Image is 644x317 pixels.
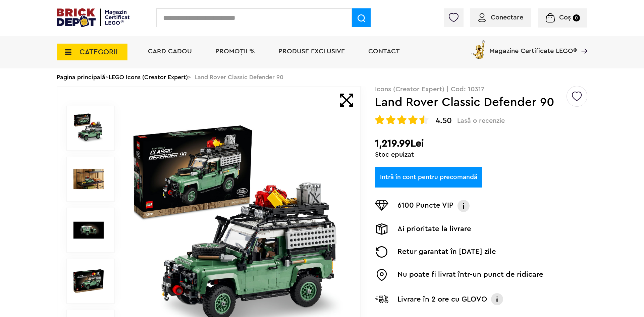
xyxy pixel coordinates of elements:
span: Lasă o recenzie [457,117,505,125]
a: Magazine Certificate LEGO® [577,39,587,46]
img: Land Rover Classic Defender 90 [73,113,104,143]
img: Land Rover Classic Defender 90 LEGO 10317 [73,215,104,245]
a: Card Cadou [148,48,192,55]
span: CATEGORII [79,48,118,56]
img: Evaluare cu stele [397,115,407,124]
img: Info livrare cu GLOVO [490,293,504,306]
img: Evaluare cu stele [375,115,384,124]
p: Icons (Creator Expert) | Cod: 10317 [375,86,587,93]
p: 6100 Puncte VIP [397,200,453,212]
span: Coș [559,14,571,21]
img: Evaluare cu stele [408,115,418,124]
img: Livrare [375,223,388,235]
img: Livrare Glovo [375,295,388,303]
a: PROMOȚII % [215,48,255,55]
small: 0 [573,14,580,21]
a: Produse exclusive [278,48,345,55]
a: Conectare [478,14,523,21]
h2: 1,219.99Lei [375,138,587,150]
a: Intră în cont pentru precomandă [375,167,482,188]
a: Pagina principală [57,74,105,80]
a: Contact [368,48,400,55]
p: Livrare în 2 ore cu GLOVO [397,294,487,305]
img: Info VIP [457,200,470,212]
img: Evaluare cu stele [419,115,429,124]
p: Nu poate fi livrat într-un punct de ridicare [397,269,543,281]
span: Magazine Certificate LEGO® [489,39,577,54]
a: LEGO Icons (Creator Expert) [109,74,188,80]
div: > > Land Rover Classic Defender 90 [57,68,587,86]
img: Seturi Lego Land Rover Classic Defender 90 [73,266,104,296]
span: Conectare [491,14,523,21]
img: Land Rover Classic Defender 90 [73,164,104,194]
div: Stoc epuizat [375,151,587,158]
img: Returnare [375,246,388,258]
span: 4.50 [436,117,452,125]
img: Easybox [375,269,388,281]
img: Evaluare cu stele [386,115,395,124]
p: Retur garantat în [DATE] zile [397,246,496,258]
h1: Land Rover Classic Defender 90 [375,96,566,108]
p: Ai prioritate la livrare [397,223,471,235]
img: Puncte VIP [375,200,388,211]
